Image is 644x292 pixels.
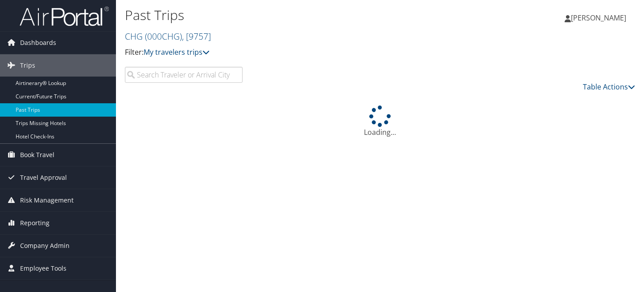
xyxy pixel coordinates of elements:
span: Trips [20,54,35,77]
a: My travelers trips [144,47,210,57]
a: CHG [125,30,211,42]
span: , [ 9757 ] [182,30,211,42]
input: Search Traveler or Arrival City [125,67,243,83]
img: airportal-logo.png [20,6,109,27]
p: Filter: [125,47,465,58]
span: Dashboards [20,32,56,54]
h1: Past Trips [125,6,465,24]
span: Risk Management [20,189,74,211]
span: Book Travel [20,144,54,166]
a: [PERSON_NAME] [565,4,635,31]
span: Employee Tools [20,257,66,280]
span: Reporting [20,212,50,234]
span: [PERSON_NAME] [571,13,626,23]
a: Table Actions [583,82,635,92]
span: Company Admin [20,235,70,257]
div: Loading... [125,105,635,138]
span: ( 000CHG ) [145,30,182,42]
span: Travel Approval [20,166,67,189]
